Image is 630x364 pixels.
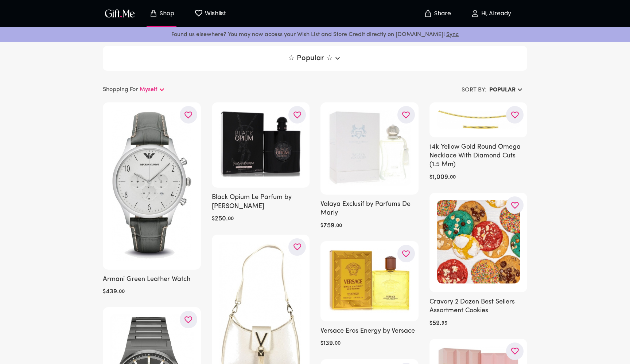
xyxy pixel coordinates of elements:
p: Wishlist [203,9,226,18]
h6: 00 [335,339,341,348]
img: Versace Eros Energy by Versace [328,248,411,313]
h6: 139 . [323,339,335,348]
p: Share [432,11,451,17]
h6: $ [320,222,323,230]
img: secure [424,9,432,18]
button: Popular [486,83,527,97]
h6: 00 [119,287,125,296]
h6: Black Opium Le Parfum by [PERSON_NAME] [212,193,310,211]
h6: $ [103,287,106,296]
button: Store page [141,2,182,25]
span: ☆ Popular ☆ [288,54,342,63]
h6: 00 [228,215,234,223]
img: GiftMe Logo [104,8,136,19]
h6: 250 . [215,215,228,223]
h6: $ [429,319,432,328]
img: Armani Green Leather Watch [110,110,194,261]
img: Black Opium Le Parfum by Yves Saint Laurent [219,110,303,179]
h6: 14k Yellow Gold Round Omega Necklace With Diamond Cuts (1.5 Mm) [429,143,528,169]
h6: 59 . [432,319,442,328]
h6: Cravory 2 Dozen Best Sellers Assortment Cookies [429,298,528,316]
button: Share [424,1,450,26]
a: Sync [446,32,459,38]
img: Valaya Exclusif by Parfums De Marly [328,110,411,186]
h6: 00 [450,173,456,182]
button: GiftMe Logo [103,9,137,18]
h6: 1,009 . [432,173,450,182]
h6: $ [212,215,215,223]
h6: Popular [489,86,516,94]
h6: 759 . [323,222,336,230]
h6: Armani Green Leather Watch [103,275,201,284]
h6: 00 [336,222,342,230]
h6: 95 [442,319,447,328]
button: Hi, Already [454,2,527,25]
p: Found us elsewhere? You may now access your Wish List and Store Credit directly on [DOMAIN_NAME]! [6,30,624,39]
h6: $ [429,173,432,182]
h6: 439 . [106,287,119,296]
h6: SORT BY: [462,86,486,94]
h6: Versace Eros Energy by Versace [320,327,419,336]
button: ☆ Popular ☆ [285,52,345,65]
button: Wishlist page [190,2,230,25]
p: Hi, Already [479,11,511,17]
h6: $ [320,339,323,348]
p: Shopping For [103,85,138,94]
p: Shop [158,11,174,17]
img: 14k Yellow Gold Round Omega Necklace With Diamond Cuts (1.5 Mm) [437,110,520,128]
h6: Valaya Exclusif by Parfums De Marly [320,200,419,218]
p: Myself [140,85,157,94]
img: Cravory 2 Dozen Best Sellers Assortment Cookies [437,200,520,283]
